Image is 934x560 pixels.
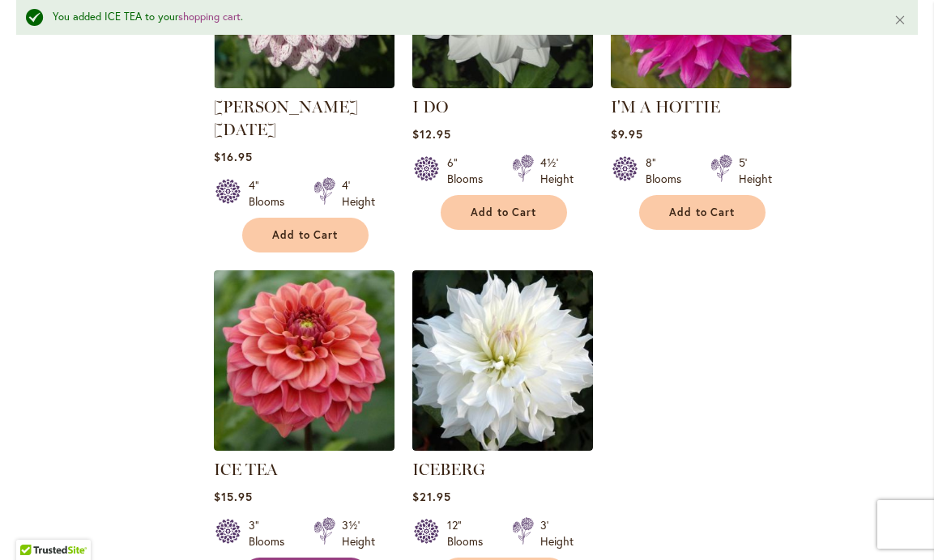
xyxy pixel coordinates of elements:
[178,10,241,23] a: shopping cart
[412,126,451,142] span: $12.95
[447,155,493,187] div: 6" Blooms
[214,270,394,451] img: ICE TEA
[471,206,537,219] span: Add to Cart
[739,155,772,187] div: 5' Height
[412,270,593,451] img: ICEBERG
[214,439,394,454] a: ICE TEA
[249,177,294,210] div: 4" Blooms
[447,517,493,549] div: 12" Blooms
[441,195,567,230] button: Add to Cart
[214,149,253,164] span: $16.95
[342,517,375,549] div: 3½' Height
[53,10,869,25] div: You added ICE TEA to your .
[214,460,278,479] a: ICE TEA
[611,97,720,117] a: I'M A HOTTIE
[214,76,394,91] a: HULIN'S CARNIVAL
[611,76,791,91] a: I'm A Hottie
[214,489,253,504] span: $15.95
[272,228,339,242] span: Add to Cart
[412,489,451,504] span: $21.95
[342,177,375,210] div: 4' Height
[646,155,691,187] div: 8" Blooms
[412,439,593,454] a: ICEBERG
[611,126,643,142] span: $9.95
[412,460,485,479] a: ICEBERG
[12,503,58,548] iframe: Launch Accessibility Center
[540,517,574,549] div: 3' Height
[412,76,593,91] a: I DO
[540,155,574,187] div: 4½' Height
[639,195,766,230] button: Add to Cart
[249,517,294,549] div: 3" Blooms
[412,97,448,117] a: I DO
[214,97,358,139] a: [PERSON_NAME] [DATE]
[669,206,736,219] span: Add to Cart
[242,218,369,252] button: Add to Cart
